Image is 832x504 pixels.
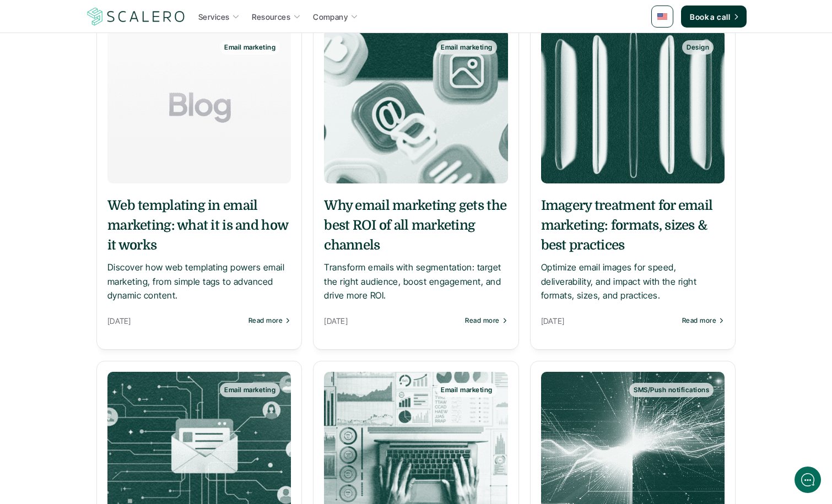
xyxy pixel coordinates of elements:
[687,44,709,51] p: Design
[324,29,507,183] a: Email marketing
[324,196,507,255] h5: Why email marketing gets the best ROI of all marketing channels
[313,11,348,23] p: Company
[107,196,291,255] h5: Web templating in email marketing: what it is and how it works
[465,317,507,324] a: Read more
[541,29,725,183] a: Design
[324,196,507,303] a: Why email marketing gets the best ROI of all marketing channelsTransform emails with segmentation...
[17,146,203,168] button: New conversation
[682,317,725,324] a: Read more
[107,314,243,328] p: [DATE]
[224,44,275,51] p: Email marketing
[92,385,139,392] span: We run on Gist
[17,53,204,71] h1: Hi! Welcome to [GEOGRAPHIC_DATA].
[107,196,291,303] a: Web templating in email marketing: what it is and how it worksDiscover how web templating powers ...
[324,261,507,303] p: Transform emails with segmentation: target the right audience, boost engagement, and drive more ROI.
[71,153,132,161] span: New conversation
[85,6,187,27] img: Scalero company logo
[441,386,492,394] p: Email marketing
[465,317,499,324] p: Read more
[324,314,460,328] p: [DATE]
[541,196,725,303] a: Imagery treatment for email marketing: formats, sizes & best practicesOptimize email images for s...
[682,317,716,324] p: Read more
[248,317,283,324] p: Read more
[795,467,821,493] iframe: gist-messenger-bubble-iframe
[107,29,291,183] a: Email marketing
[681,6,747,28] a: Book a call
[198,11,229,23] p: Services
[541,314,677,328] p: [DATE]
[541,261,725,303] p: Optimize email images for speed, deliverability, and impact with the right formats, sizes, and pr...
[634,386,709,394] p: SMS/Push notifications
[690,11,730,23] p: Book a call
[441,44,492,51] p: Email marketing
[107,261,291,303] p: Discover how web templating powers email marketing, from simple tags to advanced dynamic content.
[248,317,291,324] a: Read more
[252,11,290,23] p: Resources
[541,196,725,255] h5: Imagery treatment for email marketing: formats, sizes & best practices
[17,73,204,126] h2: Let us know if we can help with lifecycle marketing.
[85,7,187,26] a: Scalero company logo
[224,386,275,394] p: Email marketing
